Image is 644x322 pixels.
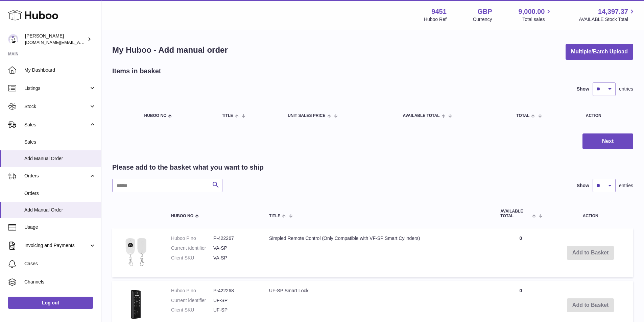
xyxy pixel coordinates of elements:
[548,202,633,225] th: Action
[119,288,153,321] img: UF-SP Smart Lock
[24,155,96,162] span: Add Manual Order
[171,288,213,294] dt: Huboo P no
[213,288,256,294] dd: P-422268
[112,163,264,172] h2: Please add to the basket what you want to ship
[213,235,256,242] dd: P-422267
[577,86,589,92] label: Show
[424,16,447,23] div: Huboo Ref
[213,307,256,313] dd: UF-SP
[288,114,325,118] span: Unit Sales Price
[519,7,545,16] span: 9,000.00
[582,133,633,149] button: Next
[25,33,86,46] div: [PERSON_NAME]
[619,86,633,92] span: entries
[112,67,161,76] h2: Items in basket
[586,114,626,118] div: Action
[269,214,280,218] span: Title
[144,114,166,118] span: Huboo no
[24,67,96,73] span: My Dashboard
[566,44,633,60] button: Multiple/Batch Upload
[171,297,213,304] dt: Current identifier
[24,261,96,267] span: Cases
[8,34,18,44] img: amir.ch@gmail.com
[171,214,193,218] span: Huboo no
[473,16,492,23] div: Currency
[494,228,548,277] td: 0
[171,255,213,261] dt: Client SKU
[24,224,96,230] span: Usage
[24,103,89,110] span: Stock
[24,279,96,285] span: Channels
[171,235,213,242] dt: Huboo P no
[262,228,494,277] td: Simpled Remote Control (Only Compatible with VF-SP Smart Cylinders)
[598,7,628,16] span: 14,397.37
[24,173,89,179] span: Orders
[519,7,553,23] a: 9,000.00 Total sales
[8,297,93,309] a: Log out
[24,139,96,145] span: Sales
[500,209,530,218] span: AVAILABLE Total
[577,182,589,189] label: Show
[579,16,636,23] span: AVAILABLE Stock Total
[579,7,636,23] a: 14,397.37 AVAILABLE Stock Total
[213,255,256,261] dd: VA-SP
[516,114,529,118] span: Total
[213,297,256,304] dd: UF-SP
[171,307,213,313] dt: Client SKU
[403,114,439,118] span: AVAILABLE Total
[24,122,89,128] span: Sales
[24,190,96,197] span: Orders
[25,40,135,45] span: [DOMAIN_NAME][EMAIL_ADDRESS][DOMAIN_NAME]
[213,245,256,251] dd: VA-SP
[24,242,89,249] span: Invoicing and Payments
[171,245,213,251] dt: Current identifier
[112,45,228,55] h1: My Huboo - Add manual order
[477,7,492,16] strong: GBP
[119,235,153,269] img: Simpled Remote Control (Only Compatible with VF-SP Smart Cylinders)
[24,207,96,213] span: Add Manual Order
[619,182,633,189] span: entries
[522,16,552,23] span: Total sales
[222,114,233,118] span: Title
[24,85,89,92] span: Listings
[431,7,447,16] strong: 9451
